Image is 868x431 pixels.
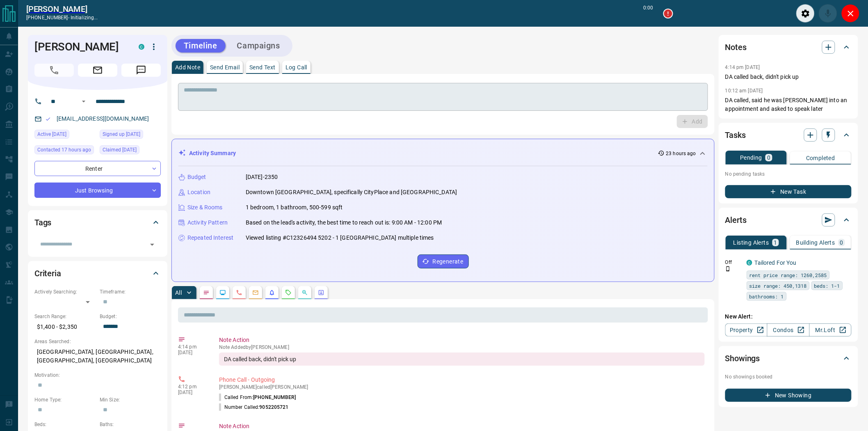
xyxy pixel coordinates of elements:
div: Wed Sep 12 2018 [100,130,161,141]
p: Phone Call - Outgoing [219,376,705,384]
p: [GEOGRAPHIC_DATA], [GEOGRAPHIC_DATA], [GEOGRAPHIC_DATA], [GEOGRAPHIC_DATA] [34,345,161,367]
a: Property [725,323,767,337]
svg: Listing Alerts [269,289,275,296]
p: Areas Searched: [34,338,161,345]
a: Condos [767,323,809,337]
div: Renter [34,161,161,176]
svg: Agent Actions [318,289,324,296]
p: Motivation: [34,371,161,379]
svg: Calls [236,289,242,296]
button: New Showing [725,389,852,402]
p: Baths: [100,421,161,428]
p: Budget [187,173,206,181]
a: [PERSON_NAME] [26,4,98,14]
h2: Alerts [725,213,747,227]
h2: Showings [725,352,760,365]
p: [DATE] [178,390,207,395]
button: Open [146,239,158,250]
svg: Emails [252,289,259,296]
p: Home Type: [34,396,96,403]
p: Add Note [175,64,200,70]
div: Alerts [725,210,852,230]
p: $1,400 - $2,350 [34,320,96,334]
p: Viewed listing #C12326494 5202 - 1 [GEOGRAPHIC_DATA] multiple times [246,234,434,242]
p: [DATE] [178,350,207,355]
svg: Lead Browsing Activity [219,289,226,296]
div: Wed Sep 12 2018 [100,145,161,157]
div: Thu Aug 14 2025 [34,130,96,141]
p: DA called back, didn't pick up [725,73,852,81]
p: 1 [774,240,777,245]
span: [PHONE_NUMBER] [253,394,296,400]
p: DA called, said he was [PERSON_NAME] into an appointment and asked to speak later [725,96,852,113]
p: Send Text [249,64,276,70]
p: Timeframe: [100,288,161,296]
p: 0 [840,240,843,245]
p: Note Action [219,336,705,344]
h2: Tasks [725,128,746,142]
p: Send Email [210,64,240,70]
p: 1 bedroom, 1 bathroom, 500-599 sqft [246,203,343,212]
p: No pending tasks [725,168,852,180]
p: Log Call [286,64,307,70]
svg: Requests [285,289,292,296]
svg: Notes [203,289,210,296]
p: [PERSON_NAME] called [PERSON_NAME] [219,384,705,390]
p: 23 hours ago [666,150,696,157]
p: All [175,290,182,296]
span: Contacted 17 hours ago [37,146,91,154]
p: Pending [740,155,762,160]
span: 9052205721 [260,404,289,410]
button: Timeline [176,39,226,53]
div: Just Browsing [34,183,161,198]
p: Actively Searching: [34,288,96,296]
p: Number Called: [219,403,289,411]
button: Open [79,96,89,106]
span: beds: 1-1 [814,282,840,290]
span: Claimed [DATE] [103,146,137,154]
p: Off [725,259,742,266]
span: rent price range: 1260,2585 [749,271,827,279]
svg: Email Valid [45,116,51,122]
h2: Criteria [34,267,61,280]
p: Downtown [GEOGRAPHIC_DATA], specifically CityPlace and [GEOGRAPHIC_DATA] [246,188,457,197]
div: Fri Aug 15 2025 [34,145,96,157]
svg: Push Notification Only [725,266,731,272]
p: 4:12 pm [178,384,207,390]
p: Min Size: [100,396,161,403]
p: Beds: [34,421,96,428]
p: 4:14 pm [178,344,207,350]
h2: Tags [34,216,51,229]
p: [PHONE_NUMBER] - [26,14,98,21]
div: Criteria [34,264,161,283]
p: Based on the lead's activity, the best time to reach out is: 9:00 AM - 12:00 PM [246,218,442,227]
p: Activity Summary [189,149,236,158]
span: initializing... [71,15,98,21]
p: No showings booked [725,373,852,381]
div: Tags [34,213,161,232]
span: size range: 450,1318 [749,282,807,290]
p: Size & Rooms [187,203,223,212]
span: Signed up [DATE] [103,130,140,138]
p: Note Added by [PERSON_NAME] [219,344,705,350]
p: 0:00 [644,4,653,23]
span: Message [121,64,161,77]
p: Listing Alerts [733,240,769,245]
div: Tasks [725,125,852,145]
p: Location [187,188,210,197]
span: Email [78,64,117,77]
button: New Task [725,185,852,198]
h2: Notes [725,41,747,54]
svg: Opportunities [302,289,308,296]
p: New Alert: [725,312,852,321]
a: [EMAIL_ADDRESS][DOMAIN_NAME] [57,115,149,122]
div: DA called back, didn't pick up [219,353,705,366]
div: Mute [819,4,837,23]
p: Building Alerts [796,240,835,245]
div: condos.ca [139,44,144,50]
div: Notes [725,37,852,57]
p: Repeated Interest [187,234,233,242]
a: Mr.Loft [809,323,852,337]
p: Completed [806,155,835,161]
